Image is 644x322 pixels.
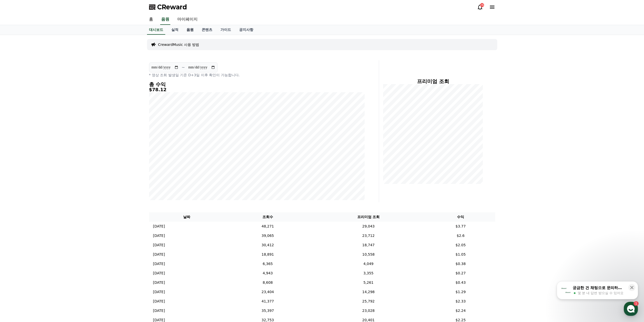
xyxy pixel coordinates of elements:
[153,233,165,238] p: [DATE]
[426,212,495,222] th: 수익
[311,222,426,231] td: 29,043
[173,14,202,25] a: 마이페이지
[426,297,495,306] td: $2.33
[426,222,495,231] td: $3.77
[153,289,165,295] p: [DATE]
[153,299,165,304] p: [DATE]
[149,72,365,78] p: * 영상 조회 발생일 기준 D+3일 이후 확인이 가능합니다.
[153,280,165,285] p: [DATE]
[149,87,365,92] h5: $78.12
[477,4,483,10] a: 26
[225,259,311,269] td: 6,365
[147,25,165,35] a: 대시보드
[225,250,311,259] td: 18,891
[225,297,311,306] td: 41,377
[311,250,426,259] td: 10,558
[153,252,165,257] p: [DATE]
[426,306,495,315] td: $2.24
[182,64,185,70] p: ~
[158,42,199,47] a: CrewardMusic 사용 방법
[225,212,311,222] th: 조회수
[149,3,187,11] a: CReward
[33,161,65,173] a: 1대화
[153,261,165,267] p: [DATE]
[311,278,426,287] td: 5,261
[225,306,311,315] td: 35,397
[153,242,165,248] p: [DATE]
[426,250,495,259] td: $1.05
[2,161,33,173] a: 홈
[426,278,495,287] td: $0.43
[46,168,52,173] span: 대화
[480,3,484,7] div: 26
[311,306,426,315] td: 23,028
[225,231,311,240] td: 39,065
[311,212,426,222] th: 프리미엄 조회
[160,14,170,25] a: 음원
[16,168,19,172] span: 홈
[51,160,53,164] span: 1
[426,259,495,269] td: $0.38
[383,79,483,84] h4: 프리미엄 조회
[149,212,225,222] th: 날짜
[149,82,365,87] h4: 총 수익
[225,287,311,297] td: 23,404
[78,168,84,172] span: 설정
[198,25,216,35] a: 콘텐츠
[225,222,311,231] td: 48,271
[65,161,97,173] a: 설정
[311,231,426,240] td: 23,712
[225,240,311,250] td: 30,412
[145,14,157,25] a: 홈
[225,278,311,287] td: 8,608
[426,240,495,250] td: $2.05
[311,240,426,250] td: 18,747
[153,224,165,229] p: [DATE]
[182,25,198,35] a: 음원
[167,25,182,35] a: 실적
[225,269,311,278] td: 4,943
[311,287,426,297] td: 14,298
[157,3,187,11] span: CReward
[426,269,495,278] td: $0.27
[426,231,495,240] td: $2.6
[311,259,426,269] td: 4,049
[153,271,165,276] p: [DATE]
[311,269,426,278] td: 3,355
[311,297,426,306] td: 25,792
[216,25,235,35] a: 가이드
[235,25,257,35] a: 공지사항
[153,308,165,313] p: [DATE]
[426,287,495,297] td: $1.29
